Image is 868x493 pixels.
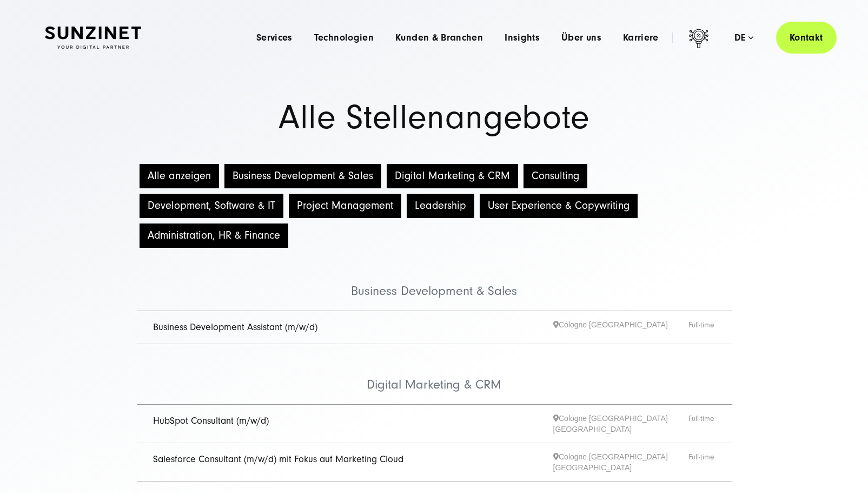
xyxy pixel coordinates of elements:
button: Digital Marketing & CRM [387,164,518,188]
a: Services [256,32,293,43]
a: HubSpot Consultant (m/w/d) [153,415,269,426]
a: Kontakt [776,22,837,54]
li: Business Development & Sales [137,251,732,311]
span: Full-time [688,451,715,473]
button: Business Development & Sales [224,164,381,188]
button: Consulting [524,164,587,188]
span: Cologne [GEOGRAPHIC_DATA] [GEOGRAPHIC_DATA] [553,413,688,435]
a: Salesforce Consultant (m/w/d) mit Fokus auf Marketing Cloud [153,453,403,465]
button: Alle anzeigen [140,164,219,188]
span: Full-time [688,319,715,336]
a: Kunden & Branchen [395,32,483,43]
a: Karriere [623,32,659,43]
li: Digital Marketing & CRM [137,344,732,405]
button: User Experience & Copywriting [480,194,638,218]
a: Über uns [561,32,601,43]
a: Business Development Assistant (m/w/d) [153,321,317,333]
h1: Alle Stellenangebote [45,101,824,134]
div: de [734,32,753,43]
span: Full-time [688,413,715,435]
button: Administration, HR & Finance [140,224,288,248]
a: Insights [505,32,540,43]
span: Cologne [GEOGRAPHIC_DATA] [553,319,688,336]
button: Project Management [289,194,401,218]
span: Cologne [GEOGRAPHIC_DATA] [GEOGRAPHIC_DATA] [553,451,688,473]
button: Leadership [407,194,474,218]
img: SUNZINET Full Service Digital Agentur [45,27,141,49]
a: Technologien [314,32,374,43]
button: Development, Software & IT [140,194,283,218]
